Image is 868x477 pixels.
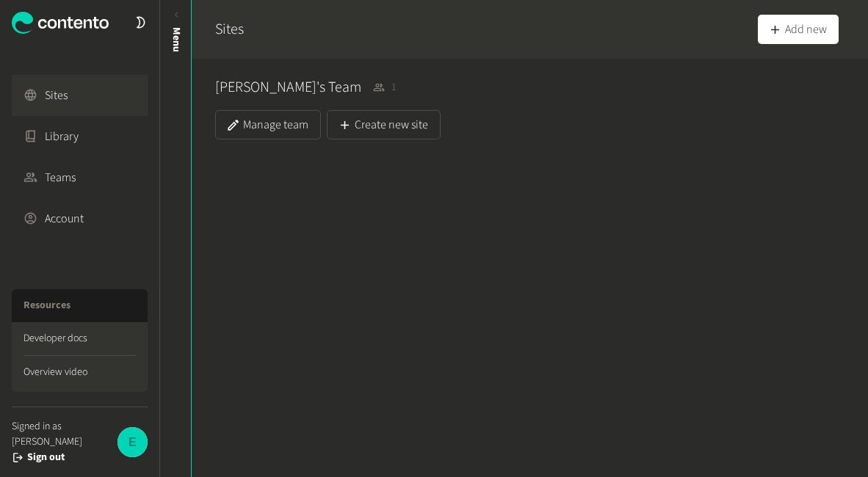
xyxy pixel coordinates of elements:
[12,75,148,116] a: Sites
[215,110,321,139] button: Manage team
[23,356,136,389] a: Overview video
[23,322,136,356] a: Developer docs
[12,289,148,322] h3: Resources
[12,419,117,450] span: Signed in as [PERSON_NAME]
[758,15,839,44] button: Add new
[27,450,65,465] button: Sign out
[373,76,397,98] span: 1
[327,110,441,139] button: Create new site
[169,27,184,52] span: Menu
[215,76,361,98] h3: [PERSON_NAME]'s Team
[215,18,244,40] h2: Sites
[12,116,148,157] a: Library
[12,198,148,239] a: Account
[117,427,148,457] img: Elaine
[12,157,148,198] a: Teams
